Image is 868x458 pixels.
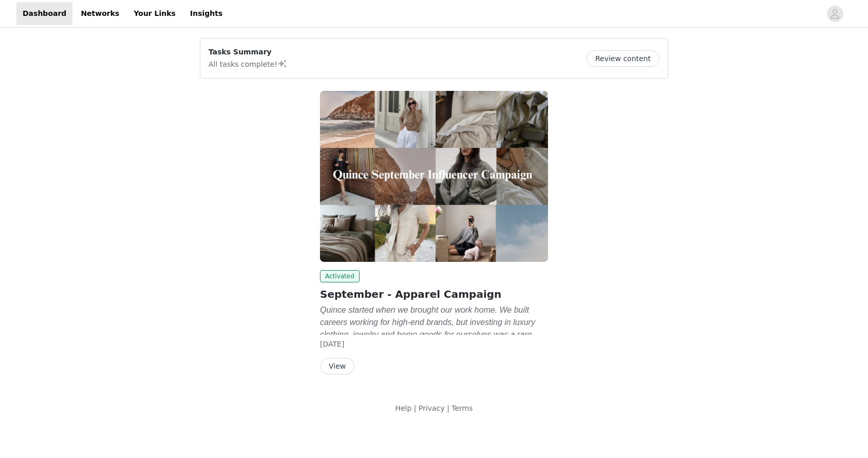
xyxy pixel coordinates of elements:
[320,340,344,348] span: [DATE]
[320,91,548,262] img: Quince
[16,2,72,25] a: Dashboard
[447,404,449,412] span: |
[320,362,354,370] a: View
[74,2,125,25] a: Networks
[830,6,840,22] div: avatar
[320,287,548,302] h2: September - Apparel Campaign
[209,58,288,70] p: All tasks complete!
[414,404,417,412] span: |
[587,50,659,67] button: Review content
[320,358,354,374] button: View
[395,404,411,412] a: Help
[184,2,229,25] a: Insights
[451,404,473,412] a: Terms
[320,270,360,282] span: Activated
[209,47,288,58] p: Tasks Summary
[320,306,539,376] em: Quince started when we brought our work home. We built careers working for high-end brands, but i...
[419,404,445,412] a: Privacy
[127,2,182,25] a: Your Links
